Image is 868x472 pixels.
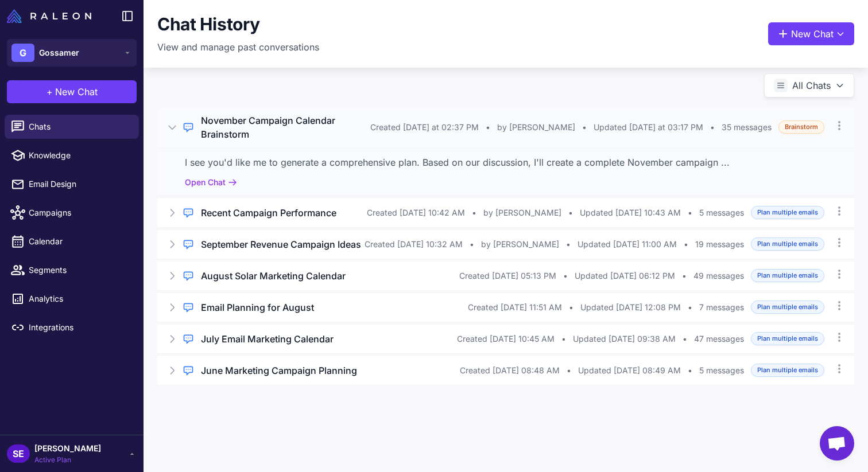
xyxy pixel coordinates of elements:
[367,206,465,219] span: Created [DATE] 10:42 AM
[457,333,555,345] span: Created [DATE] 10:45 AM
[157,14,259,36] h1: Chat History
[688,364,692,377] span: •
[497,121,575,134] span: by [PERSON_NAME]
[682,270,687,282] span: •
[684,238,688,251] span: •
[29,264,130,276] span: Segments
[34,455,101,465] span: Active Plan
[569,301,573,314] span: •
[29,149,130,162] span: Knowledge
[778,120,824,134] span: Brainstorm
[157,40,319,54] p: View and manage past conversations
[751,301,824,314] span: Plan multiple emails
[201,206,336,220] h3: Recent Campaign Performance
[751,237,824,251] span: Plan multiple emails
[820,426,854,461] div: Open chat
[29,206,130,219] span: Campaigns
[751,364,824,377] span: Plan multiple emails
[5,201,139,225] a: Campaigns
[699,301,744,314] span: 7 messages
[688,206,692,219] span: •
[46,85,53,99] span: +
[699,364,744,377] span: 5 messages
[710,121,715,134] span: •
[370,121,479,134] span: Created [DATE] at 02:37 PM
[29,235,130,248] span: Calendar
[568,206,573,219] span: •
[764,73,854,97] button: All Chats
[751,269,824,282] span: Plan multiple emails
[683,333,687,345] span: •
[7,9,96,23] a: Raleon Logo
[29,120,130,133] span: Chats
[575,270,675,282] span: Updated [DATE] 06:12 PM
[470,238,474,251] span: •
[7,9,91,23] img: Raleon Logo
[486,121,490,134] span: •
[5,115,139,139] a: Chats
[695,238,744,251] span: 19 messages
[29,321,130,334] span: Integrations
[5,172,139,196] a: Email Design
[5,229,139,253] a: Calendar
[29,292,130,305] span: Analytics
[563,270,568,282] span: •
[201,269,346,283] h3: August Solar Marketing Calendar
[699,206,744,219] span: 5 messages
[460,364,560,377] span: Created [DATE] 08:48 AM
[580,206,681,219] span: Updated [DATE] 10:43 AM
[722,121,772,134] span: 35 messages
[7,444,30,463] div: SE
[483,206,561,219] span: by [PERSON_NAME]
[459,270,556,282] span: Created [DATE] 05:13 PM
[594,121,703,134] span: Updated [DATE] at 03:17 PM
[5,315,139,340] a: Integrations
[7,39,137,67] button: GGossamer
[751,332,824,345] span: Plan multiple emails
[55,85,98,99] span: New Chat
[34,442,101,455] span: [PERSON_NAME]
[566,238,571,251] span: •
[561,333,566,345] span: •
[185,176,237,189] button: Open Chat
[573,333,676,345] span: Updated [DATE] 09:38 AM
[11,44,34,62] div: G
[694,333,744,345] span: 47 messages
[481,238,559,251] span: by [PERSON_NAME]
[693,270,744,282] span: 49 messages
[580,301,681,314] span: Updated [DATE] 12:08 PM
[39,46,79,59] span: Gossamer
[688,301,692,314] span: •
[472,206,476,219] span: •
[751,206,824,219] span: Plan multiple emails
[768,22,854,45] button: New Chat
[29,178,130,190] span: Email Design
[567,364,571,377] span: •
[5,287,139,311] a: Analytics
[185,155,827,169] div: I see you'd like me to generate a comprehensive plan. Based on our discussion, I'll create a comp...
[201,364,357,377] h3: June Marketing Campaign Planning
[365,238,463,251] span: Created [DATE] 10:32 AM
[7,80,137,103] button: +New Chat
[201,301,314,314] h3: Email Planning for August
[5,258,139,282] a: Segments
[582,121,587,134] span: •
[5,143,139,167] a: Knowledge
[468,301,562,314] span: Created [DATE] 11:51 AM
[201,237,361,251] h3: September Revenue Campaign Ideas
[578,364,681,377] span: Updated [DATE] 08:49 AM
[201,114,370,141] h3: November Campaign Calendar Brainstorm
[578,238,677,251] span: Updated [DATE] 11:00 AM
[201,332,334,346] h3: July Email Marketing Calendar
